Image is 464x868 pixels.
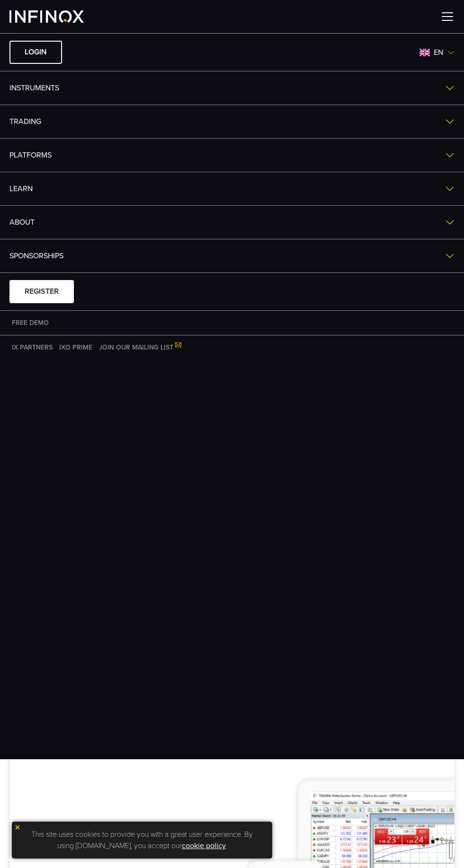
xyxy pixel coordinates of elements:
[97,342,182,352] a: JOIN OUR MAILING LIST
[14,824,21,831] img: yellow close icon
[9,342,55,352] a: IX PARTNERS
[430,47,447,58] span: en
[17,826,268,854] p: This site uses cookies to provide you with a great user experience. By using [DOMAIN_NAME], you a...
[9,41,62,64] a: LOGIN
[9,318,51,328] a: FREE DEMO
[182,841,226,850] a: cookie policy
[9,280,74,303] a: REGISTER
[57,342,95,352] a: IXO PRIME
